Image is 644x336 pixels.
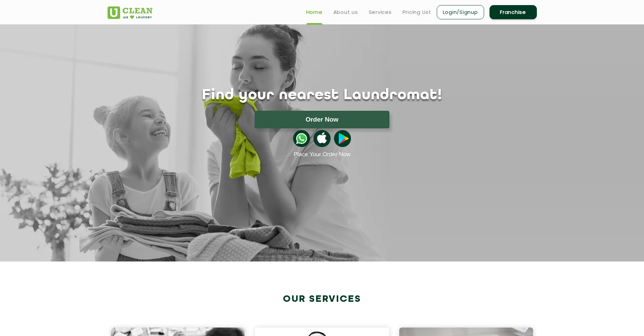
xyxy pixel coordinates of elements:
a: Home [306,8,323,16]
button: Order Now [255,111,389,128]
a: Place Your Order Now [293,151,350,158]
img: UClean Laundry and Dry Cleaning [108,6,152,19]
img: apple-icon.png [313,130,330,147]
a: Franchise [490,5,537,19]
a: Services [369,8,392,16]
img: playstoreicon.png [334,130,351,147]
a: About us [333,8,358,16]
a: Login/Signup [437,5,484,19]
h2: Our Services [108,294,537,305]
a: Pricing List [403,8,431,16]
img: whatsappicon.png [293,130,310,147]
h1: Find your nearest Laundromat! [102,87,542,104]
